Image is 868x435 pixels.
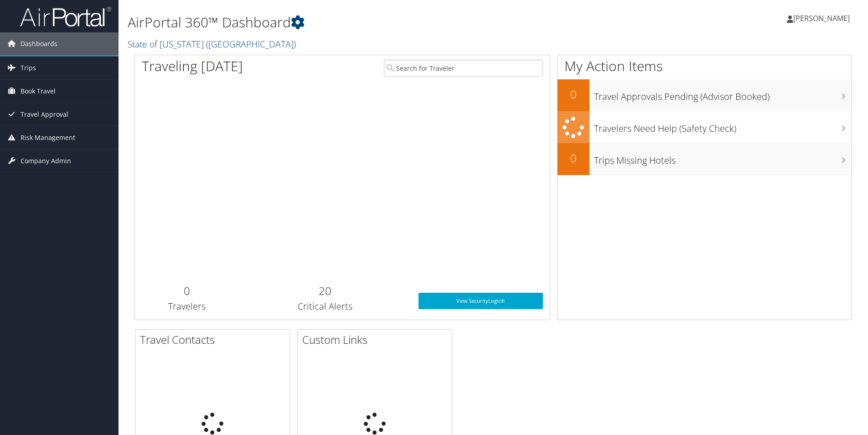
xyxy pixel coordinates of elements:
h2: 0 [558,87,589,102]
h1: My Action Items [558,57,852,76]
span: Travel Approval [21,103,68,126]
a: Travelers Need Help (Safety Check) [558,111,852,144]
h3: Travel Approvals Pending (Advisor Booked) [594,86,852,103]
span: Company Admin [21,150,71,172]
a: [PERSON_NAME] [787,5,859,32]
h1: Traveling [DATE] [142,57,243,76]
h2: 20 [245,283,404,299]
h1: AirPortal 360™ Dashboard [128,13,615,32]
h3: Travelers Need Help (Safety Check) [594,118,852,135]
h3: Travelers [142,300,232,313]
span: Book Travel [21,80,56,103]
h3: Critical Alerts [245,300,404,313]
a: 0Trips Missing Hotels [558,143,852,175]
span: Dashboards [21,32,57,55]
input: Search for Traveler [384,60,543,77]
span: Risk Management [21,126,75,149]
a: State of [US_STATE] ([GEOGRAPHIC_DATA]) [128,38,298,50]
a: 0Travel Approvals Pending (Advisor Booked) [558,79,852,111]
h3: Trips Missing Hotels [594,150,852,167]
span: [PERSON_NAME] [793,13,850,23]
img: airportal-logo.png [20,6,111,27]
h2: Custom Links [302,332,452,347]
h2: 0 [142,283,232,299]
a: View SecurityLogic® [418,293,543,309]
span: Trips [21,57,36,79]
h2: 0 [558,150,589,166]
h2: Travel Contacts [140,332,289,347]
